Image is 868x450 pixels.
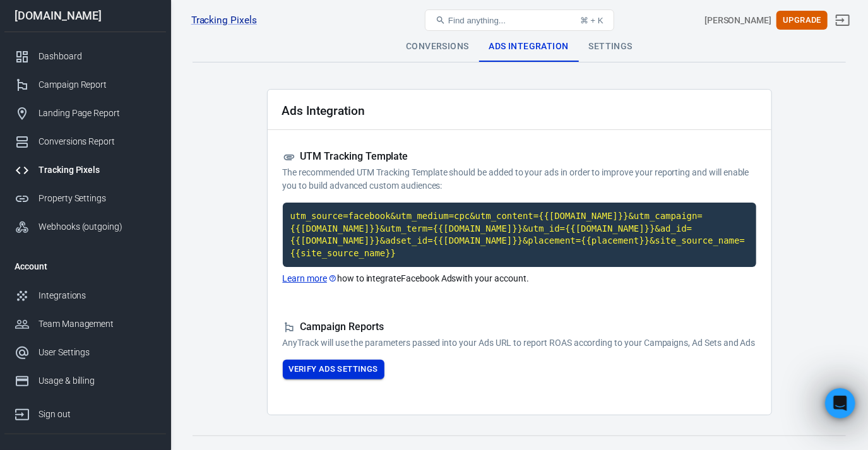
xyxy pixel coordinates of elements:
[191,14,257,27] a: Tracking Pixels
[283,336,756,350] p: AnyTrack will use the parameters passed into your Ads URL to report ROAS according to your Campai...
[4,184,166,213] a: Property Settings
[39,408,156,421] div: Sign out
[39,78,156,92] div: Campaign Report
[4,71,166,99] a: Campaign Report
[4,395,166,429] a: Sign out
[4,213,166,241] a: Webhooks (outgoing)
[39,50,156,63] div: Dashboard
[39,107,156,120] div: Landing Page Report
[283,150,756,163] h5: UTM Tracking Template
[776,11,828,30] button: Upgrade
[828,5,858,35] a: Sign out
[283,321,756,334] h5: Campaign Reports
[39,220,156,234] div: Webhooks (outgoing)
[4,281,166,310] a: Integrations
[39,289,156,302] div: Integrations
[4,42,166,71] a: Dashboard
[283,272,756,285] p: how to integrate Facebook Ads with your account.
[4,251,166,281] li: Account
[4,367,166,395] a: Usage & billing
[4,127,166,156] a: Conversions Report
[580,16,603,25] div: ⌘ + K
[4,99,166,127] a: Landing Page Report
[579,32,643,62] div: Settings
[4,310,166,338] a: Team Management
[4,338,166,367] a: User Settings
[39,317,156,331] div: Team Management
[705,14,771,27] div: Account id: e7bbBimc
[283,203,756,267] code: Click to copy
[39,374,156,388] div: Usage & billing
[283,166,756,192] p: The recommended UTM Tracking Template should be added to your ads in order to improve your report...
[283,272,338,285] a: Learn more
[39,163,156,177] div: Tracking Pixels
[396,32,479,62] div: Conversions
[282,104,365,117] h2: Ads Integration
[39,135,156,148] div: Conversions Report
[39,192,156,205] div: Property Settings
[283,360,384,379] button: Verify Ads Settings
[4,10,166,21] div: [DOMAIN_NAME]
[39,346,156,359] div: User Settings
[4,156,166,184] a: Tracking Pixels
[479,32,579,62] div: Ads Integration
[425,9,614,31] button: Find anything...⌘ + K
[448,16,506,25] span: Find anything...
[825,388,855,418] iframe: Intercom live chat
